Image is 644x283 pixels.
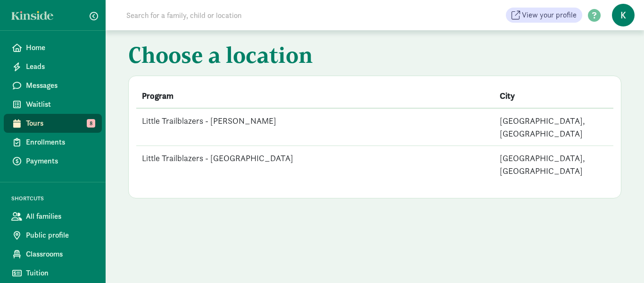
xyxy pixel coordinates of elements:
[4,38,102,57] a: Home
[4,76,102,95] a: Messages
[26,155,94,167] span: Payments
[26,230,94,241] span: Public profile
[4,95,102,114] a: Waitlist
[26,249,94,260] span: Classrooms
[4,264,102,283] a: Tuition
[121,6,385,25] input: Search for a family, child or location
[26,99,94,110] span: Waitlist
[136,146,494,183] td: Little Trailblazers - [GEOGRAPHIC_DATA]
[4,114,102,133] a: Tours 8
[506,8,582,23] a: View your profile
[494,84,613,108] th: City
[4,133,102,152] a: Enrollments
[494,146,613,183] td: [GEOGRAPHIC_DATA], [GEOGRAPHIC_DATA]
[522,9,577,21] span: View your profile
[87,119,95,128] span: 8
[4,152,102,171] a: Payments
[26,42,94,53] span: Home
[26,211,94,222] span: All families
[136,108,494,146] td: Little Trailblazers - [PERSON_NAME]
[4,207,102,226] a: All families
[612,4,635,26] span: K
[4,245,102,264] a: Classrooms
[26,118,94,129] span: Tours
[4,226,102,245] a: Public profile
[26,137,94,148] span: Enrollments
[597,238,644,283] iframe: Chat Widget
[136,84,494,108] th: Program
[494,108,613,146] td: [GEOGRAPHIC_DATA], [GEOGRAPHIC_DATA]
[26,80,94,91] span: Messages
[4,57,102,76] a: Leads
[26,61,94,72] span: Leads
[26,267,94,279] span: Tuition
[128,42,621,72] h1: Choose a location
